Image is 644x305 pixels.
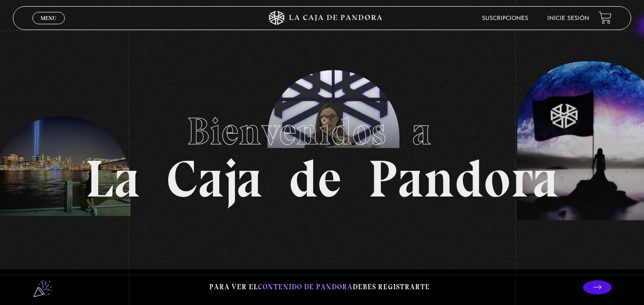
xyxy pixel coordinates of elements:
span: Menu [41,15,56,21]
h1: La Caja de Pandora [85,100,559,205]
span: Cerrar [37,23,60,30]
span: contenido de Pandora [258,283,353,291]
span: Bienvenidos a [187,108,458,154]
a: Suscripciones [482,16,528,21]
p: Para ver el debes registrarte [209,281,430,294]
a: View your shopping cart [599,11,612,24]
a: Inicie sesión [547,16,589,21]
